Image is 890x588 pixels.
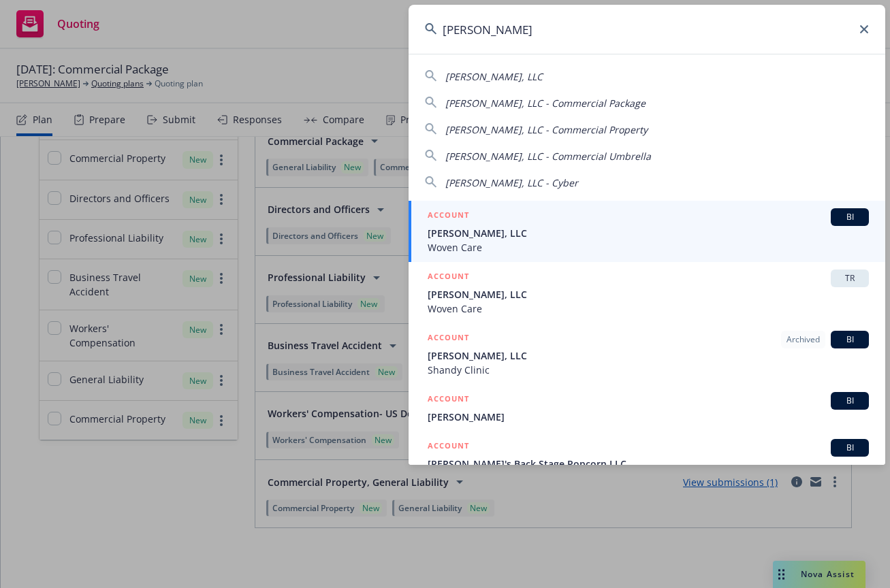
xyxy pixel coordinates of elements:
span: [PERSON_NAME], LLC [445,70,543,83]
span: Archived [786,333,820,346]
span: TR [836,272,863,284]
span: BI [836,395,863,407]
span: BI [836,211,863,223]
span: [PERSON_NAME], LLC - Cyber [445,176,578,189]
span: Shandy Clinic [428,363,869,377]
span: Woven Care [428,240,869,255]
span: [PERSON_NAME], LLC [428,348,869,363]
h5: ACCOUNT [428,439,469,455]
span: [PERSON_NAME], LLC - Commercial Umbrella [445,150,651,163]
a: ACCOUNTBI[PERSON_NAME] [409,385,885,431]
span: BI [836,333,863,346]
span: Woven Care [428,301,869,316]
h5: ACCOUNT [428,392,469,408]
a: ACCOUNTBI[PERSON_NAME]'s Back Stage Popcorn LLC [409,431,885,478]
a: ACCOUNTBI[PERSON_NAME], LLCWoven Care [409,201,885,262]
h5: ACCOUNT [428,269,469,286]
span: [PERSON_NAME], LLC [428,226,869,240]
span: [PERSON_NAME]'s Back Stage Popcorn LLC [428,457,869,471]
span: [PERSON_NAME], LLC - Commercial Package [445,97,646,110]
a: ACCOUNTTR[PERSON_NAME], LLCWoven Care [409,262,885,323]
h5: ACCOUNT [428,208,469,225]
a: ACCOUNTArchivedBI[PERSON_NAME], LLCShandy Clinic [409,323,885,385]
span: [PERSON_NAME], LLC [428,287,869,301]
span: BI [836,442,863,454]
span: [PERSON_NAME], LLC - Commercial Property [445,123,648,136]
h5: ACCOUNT [428,331,469,347]
input: Search... [409,5,885,54]
span: [PERSON_NAME] [428,410,869,424]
